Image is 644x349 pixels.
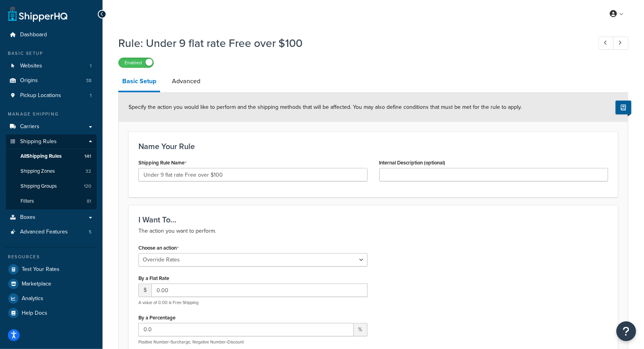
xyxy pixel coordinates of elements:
[138,339,368,345] p: Positive Number=Surcharge, Negative Number=Discount
[6,225,97,239] li: Advanced Features
[89,229,91,235] span: 5
[6,88,97,103] li: Pickup Locations
[138,275,169,281] label: By a Flat Rate
[86,77,91,84] span: 38
[6,88,97,103] a: Pickup Locations1
[20,214,35,221] span: Boxes
[84,183,91,190] span: 120
[138,226,608,236] p: The action you want to perform.
[379,160,446,166] label: Internal Description (optional)
[6,164,97,179] li: Shipping Zones
[21,168,55,175] span: Shipping Zones
[354,323,368,336] span: %
[6,59,97,73] li: Websites
[20,229,68,235] span: Advanced Features
[616,101,631,114] button: Show Help Docs
[6,254,97,260] div: Resources
[138,315,175,321] label: By a Percentage
[6,59,97,73] a: Websites1
[6,149,97,164] a: AllShipping Rules141
[138,245,179,251] label: Choose an action
[22,281,51,287] span: Marketplace
[87,198,91,205] span: 81
[138,160,187,166] label: Shipping Rule Name
[118,72,160,92] a: Basic Setup
[6,179,97,194] li: Shipping Groups
[168,72,204,91] a: Advanced
[6,277,97,291] a: Marketplace
[84,153,91,160] span: 141
[6,28,97,42] a: Dashboard
[20,123,39,130] span: Carriers
[20,138,57,145] span: Shipping Rules
[20,63,42,69] span: Websites
[22,295,43,302] span: Analytics
[20,92,61,99] span: Pickup Locations
[119,58,153,67] label: Enabled
[6,73,97,88] li: Origins
[138,300,368,306] p: A value of 0.00 is Free Shipping
[599,37,614,50] a: Previous Record
[6,134,97,209] li: Shipping Rules
[138,284,151,297] span: $
[6,291,97,306] a: Analytics
[22,310,47,317] span: Help Docs
[6,134,97,149] a: Shipping Rules
[138,142,608,151] h3: Name Your Rule
[21,153,62,160] span: All Shipping Rules
[6,225,97,239] a: Advanced Features5
[6,164,97,179] a: Shipping Zones32
[22,266,60,273] span: Test Your Rates
[21,183,57,190] span: Shipping Groups
[6,210,97,225] a: Boxes
[6,306,97,320] a: Help Docs
[90,63,91,69] span: 1
[6,73,97,88] a: Origins38
[6,111,97,118] div: Manage Shipping
[118,35,584,51] h1: Rule: Under 9 flat rate Free over $100
[6,194,97,209] li: Filters
[6,119,97,134] a: Carriers
[6,50,97,57] div: Basic Setup
[6,179,97,194] a: Shipping Groups120
[6,194,97,209] a: Filters81
[129,103,522,111] span: Specify the action you would like to perform and the shipping methods that will be affected. You ...
[21,198,34,205] span: Filters
[20,32,47,38] span: Dashboard
[613,37,629,50] a: Next Record
[86,168,91,175] span: 32
[90,92,91,99] span: 1
[6,262,97,276] a: Test Your Rates
[138,215,608,224] h3: I Want To...
[20,77,38,84] span: Origins
[616,321,636,341] button: Open Resource Center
